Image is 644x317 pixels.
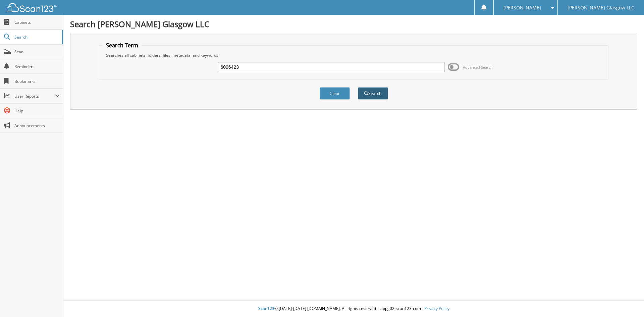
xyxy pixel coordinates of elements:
span: Reminders [14,64,60,69]
span: Scan123 [258,306,274,311]
span: Search [14,34,59,40]
div: Searches all cabinets, folders, files, metadata, and keywords [103,52,605,58]
span: Scan [14,49,60,55]
button: Clear [320,87,350,100]
span: Cabinets [14,19,60,25]
legend: Search Term [103,42,142,49]
span: User Reports [14,93,55,99]
span: Announcements [14,123,60,128]
button: Search [358,87,388,100]
span: Help [14,108,60,114]
iframe: Chat Widget [610,285,644,317]
span: [PERSON_NAME] [503,6,541,10]
h1: Search [PERSON_NAME] Glasgow LLC [70,18,637,30]
span: [PERSON_NAME] Glasgow LLC [568,6,634,10]
img: scan123-logo-white.svg [7,3,57,12]
span: Bookmarks [14,78,60,84]
div: © [DATE]-[DATE] [DOMAIN_NAME]. All rights reserved | appg02-scan123-com | [63,301,644,317]
span: Advanced Search [463,65,493,70]
a: Privacy Policy [424,306,449,311]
